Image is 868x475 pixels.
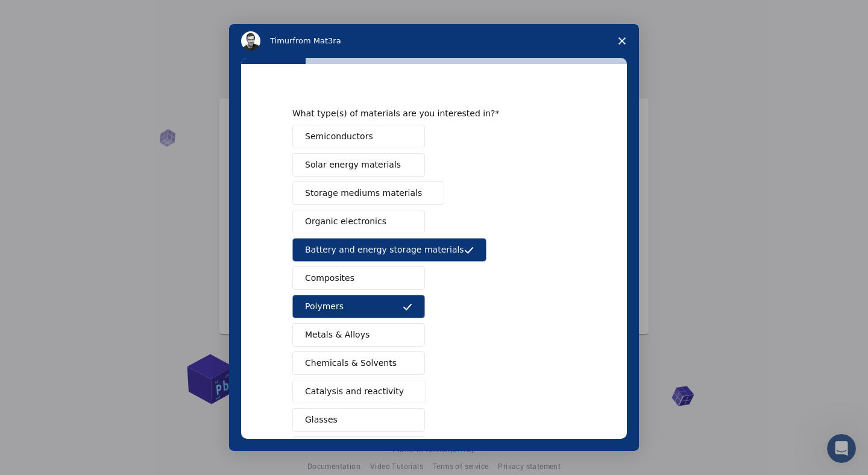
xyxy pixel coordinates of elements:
button: Other (Please specify) [292,436,425,460]
button: Catalysis and reactivity [292,380,426,403]
button: Semiconductors [292,125,425,148]
button: Organic electronics [292,210,425,233]
span: from Mat3ra [292,36,341,45]
button: Polymers [292,295,425,318]
button: Glasses [292,408,425,432]
span: Organic electronics [305,215,386,228]
span: Storage mediums materials [305,187,422,200]
button: Battery and energy storage materials [292,238,486,262]
span: Close survey [605,24,639,58]
img: Profile image for Timur [241,31,260,51]
span: Glasses [305,414,338,426]
button: Chemicals & Solvents [292,351,425,375]
button: Storage mediums materials [292,181,444,205]
span: Composites [305,272,354,285]
button: Composites [292,266,425,290]
button: Metals & Alloys [292,323,425,347]
span: Polymers [305,300,344,313]
span: Semiconductors [305,130,373,143]
span: Chemicals & Solvents [305,357,397,370]
span: Battery and energy storage materials [305,244,464,256]
button: Solar energy materials [292,153,425,177]
span: Catalysis and reactivity [305,385,404,398]
span: Metals & Alloys [305,329,370,341]
span: Support [25,8,69,19]
span: Solar energy materials [305,159,401,171]
div: What type(s) of materials are you interested in? [292,108,558,119]
span: Timur [270,36,292,45]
